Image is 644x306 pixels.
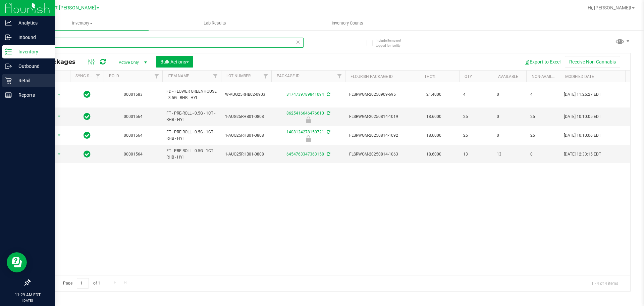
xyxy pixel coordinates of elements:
span: select [55,131,63,140]
span: 1-AUG25RHB01-0808 [225,151,267,158]
a: Filter [151,71,162,82]
span: Sync from Compliance System [326,130,330,134]
span: Include items not tagged for facility [376,38,409,48]
span: select [55,149,63,159]
a: PO ID [109,74,119,78]
a: Inventory Counts [281,16,414,30]
span: FT - PRE-ROLL - 0.5G - 1CT - RHB - HYI [166,110,217,123]
a: Flourish Package ID [351,74,393,79]
a: Available [498,74,518,79]
a: 00001564 [124,114,143,119]
input: 1 [77,278,89,289]
p: Reports [12,91,52,99]
span: Page of 1 [57,278,106,289]
span: Sync from Compliance System [326,111,330,116]
span: 18.6000 [423,149,445,159]
a: THC% [424,74,435,79]
a: Filter [260,71,271,82]
div: Newly Received [270,117,346,123]
span: [DATE] 12:33:15 EDT [564,151,601,158]
span: 18.6000 [423,112,445,122]
button: Receive Non-Cannabis [565,56,620,68]
a: Package ID [277,74,300,78]
button: Export to Excel [520,56,565,68]
span: 1 - 4 of 4 items [586,278,624,288]
span: Inventory [16,20,149,26]
inline-svg: Outbound [5,63,12,70]
a: Item Name [168,74,189,78]
span: [DATE] 10:10:05 EDT [564,114,601,120]
span: Hi, [PERSON_NAME]! [588,5,631,10]
span: New Port [PERSON_NAME] [38,5,96,11]
span: Sync from Compliance System [326,92,330,97]
a: 3174739789841094 [286,92,324,97]
span: FLSRWGM-20250814-1092 [349,132,415,139]
a: 6454763347363158 [286,152,324,157]
span: In Sync [84,90,91,99]
p: Analytics [12,19,52,27]
span: FLSRWGM-20250814-1019 [349,114,415,120]
span: 4 [463,91,489,98]
span: 13 [497,151,522,158]
a: Filter [93,71,104,82]
a: 1408124278150721 [286,130,324,134]
a: Inventory [16,16,149,30]
span: 4 [530,91,556,98]
inline-svg: Analytics [5,19,12,26]
inline-svg: Retail [5,77,12,84]
span: FD - FLOWER GREENHOUSE - 3.5G - RHB - HYI [166,88,217,101]
button: Bulk Actions [156,56,193,68]
span: 1-AUG25RHB01-0808 [225,132,267,139]
a: Qty [465,74,472,79]
span: Bulk Actions [160,59,189,64]
span: In Sync [84,149,91,159]
span: Lab Results [195,20,235,26]
span: 21.4000 [423,90,445,99]
span: select [55,112,63,121]
inline-svg: Inbound [5,34,12,41]
span: 25 [463,114,489,120]
a: Non-Available [532,74,561,79]
span: All Packages [35,58,82,65]
a: 00001583 [124,92,143,97]
p: Inbound [12,33,52,41]
inline-svg: Reports [5,92,12,98]
span: FT - PRE-ROLL - 0.5G - 1CT - RHB - HYI [166,148,217,161]
span: [DATE] 10:10:06 EDT [564,132,601,139]
span: Sync from Compliance System [326,152,330,157]
a: Filter [334,71,345,82]
a: 00001564 [124,152,143,157]
span: In Sync [84,112,91,121]
span: 25 [530,114,556,120]
a: 00001564 [124,133,143,138]
p: [DATE] [3,298,52,303]
inline-svg: Inventory [5,48,12,55]
span: FLSRWGM-20250814-1063 [349,151,415,158]
p: Retail [12,77,52,85]
span: 0 [497,114,522,120]
a: Lot Number [226,74,251,78]
span: In Sync [84,131,91,140]
span: 0 [497,132,522,139]
p: 11:29 AM EDT [3,292,52,298]
a: Modified Date [565,74,594,79]
a: Lab Results [149,16,281,30]
span: 18.6000 [423,131,445,140]
span: 25 [463,132,489,139]
span: [DATE] 11:25:27 EDT [564,91,601,98]
a: Sync Status [75,74,101,78]
a: 8625416646476610 [286,111,324,116]
span: 0 [530,151,556,158]
span: 0 [497,91,522,98]
span: 25 [530,132,556,139]
span: select [55,90,63,99]
span: 1-AUG25RHB01-0808 [225,114,267,120]
iframe: Resource center [7,252,27,272]
span: W-AUG25RHB02-0903 [225,91,267,98]
div: Newly Received [270,135,346,142]
span: Clear [296,38,300,46]
span: 13 [463,151,489,158]
a: Filter [210,71,221,82]
p: Inventory [12,48,52,56]
input: Search Package ID, Item Name, SKU, Lot or Part Number... [30,38,304,48]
